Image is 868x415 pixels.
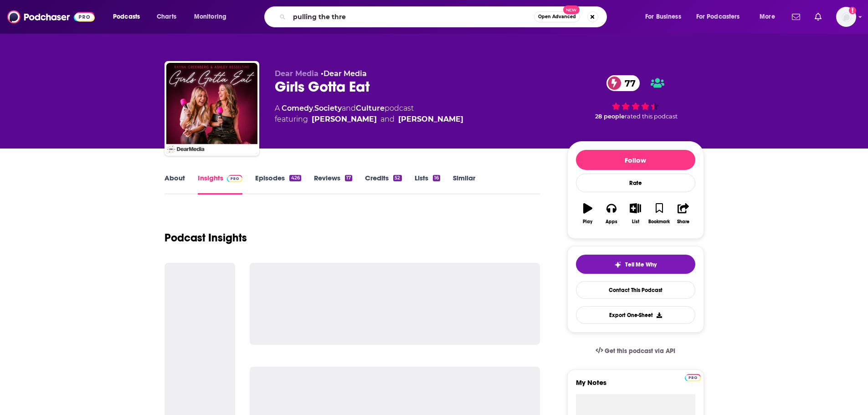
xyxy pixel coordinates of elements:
div: 16 [433,175,440,181]
span: , [313,104,314,113]
button: Share [671,197,695,230]
button: Open AdvancedNew [534,11,580,22]
a: Comedy [282,104,313,113]
button: open menu [690,10,753,24]
img: Podchaser Pro [227,175,243,182]
a: InsightsPodchaser Pro [198,174,243,195]
a: [PERSON_NAME] [398,114,463,125]
a: Society [314,104,342,113]
div: Bookmark [648,219,670,225]
span: Get this podcast via API [605,347,675,355]
span: and [380,114,395,125]
div: Rate [576,174,695,192]
span: 28 people [595,113,625,120]
span: rated this podcast [625,113,678,120]
span: Open Advanced [538,15,576,19]
span: Monitoring [194,10,226,23]
div: Play [583,219,592,225]
a: Lists16 [415,174,440,195]
span: • [321,69,367,78]
a: Charts [151,10,182,24]
span: More [760,10,775,23]
a: About [164,174,185,195]
span: Logged in as SimonElement [836,7,856,27]
a: 77 [606,75,640,91]
a: Show notifications dropdown [788,9,804,25]
div: 426 [289,175,301,181]
button: Show profile menu [836,7,856,27]
button: open menu [188,10,238,24]
a: Episodes426 [255,174,301,195]
img: User Profile [836,7,856,27]
span: Dear Media [275,69,318,78]
span: 77 [616,75,640,91]
img: Podchaser - Follow, Share and Rate Podcasts [7,8,95,26]
a: Dear Media [324,69,367,78]
img: Podchaser Pro [685,374,701,381]
button: Bookmark [647,197,671,230]
span: featuring [275,114,463,125]
span: New [563,5,580,14]
button: Apps [600,197,623,230]
button: Follow [576,150,695,170]
a: [PERSON_NAME] [312,114,377,125]
button: open menu [753,10,786,24]
button: open menu [639,10,693,24]
input: Search podcasts, credits, & more... [289,10,534,24]
button: Export One-Sheet [576,306,695,324]
span: Podcasts [113,10,140,23]
div: Search podcasts, credits, & more... [273,6,616,27]
div: Apps [606,219,617,225]
div: 77 28 peoplerated this podcast [567,69,704,126]
h1: Podcast Insights [164,231,247,245]
button: Play [576,197,600,230]
img: tell me why sparkle [614,261,621,268]
a: Show notifications dropdown [811,9,825,25]
span: For Business [645,10,681,23]
a: Get this podcast via API [588,340,683,362]
button: open menu [107,10,152,24]
button: tell me why sparkleTell Me Why [576,255,695,274]
div: 17 [345,175,352,181]
span: Charts [157,10,176,23]
span: For Podcasters [696,10,740,23]
a: Culture [356,104,385,113]
label: My Notes [576,378,695,394]
a: Credits52 [365,174,401,195]
svg: Add a profile image [849,7,856,14]
button: List [623,197,647,230]
a: Similar [453,174,475,195]
span: Tell Me Why [625,261,657,268]
a: Pro website [685,373,701,381]
div: 52 [393,175,401,181]
div: A podcast [275,103,463,125]
div: Share [677,219,689,225]
div: List [632,219,639,225]
span: and [342,104,356,113]
a: Contact This Podcast [576,281,695,299]
img: Girls Gotta Eat [166,63,257,154]
a: Reviews17 [314,174,352,195]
